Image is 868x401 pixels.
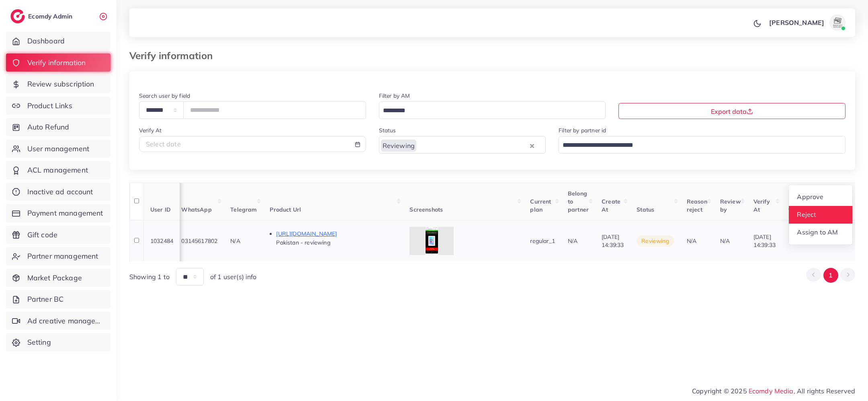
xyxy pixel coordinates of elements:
[692,386,855,396] span: Copyright © 2025
[27,101,72,111] span: Product Links
[381,140,416,152] span: Reviewing
[797,228,838,236] span: Assign to AM
[270,206,301,213] span: Product Url
[530,198,551,213] span: Current plan
[181,237,217,245] span: 03145617802
[806,268,855,283] ul: Pagination
[765,14,849,31] a: [PERSON_NAME]avatar
[687,198,707,213] span: Reason reject
[602,233,624,249] span: [DATE] 14:39:33
[559,126,606,134] label: Filter by partner id
[10,9,74,23] a: logoEcomdy Admin
[559,136,845,153] div: Search for option
[720,198,741,213] span: Review by
[6,183,111,201] a: Inactive ad account
[749,387,794,395] a: Ecomdy Media
[129,50,219,62] h3: Verify information
[380,105,596,117] input: Search for option
[28,12,74,20] h2: Ecomdy Admin
[769,18,824,27] p: [PERSON_NAME]
[6,290,111,308] a: Partner BC
[27,144,89,154] span: User management
[230,206,257,213] span: Telegram
[602,198,620,213] span: Create At
[276,239,330,246] span: Pakistan - reviewing
[6,140,111,158] a: User management
[276,229,397,239] p: [URL][DOMAIN_NAME]
[6,269,111,287] a: Market Package
[230,237,240,245] span: N/A
[530,141,534,150] button: Clear Selected
[409,206,443,213] span: Screenshots
[139,92,190,100] label: Search user by field
[27,337,51,348] span: Setting
[6,161,111,179] a: ACL management
[426,227,438,255] img: img uploaded
[6,32,111,50] a: Dashboard
[568,190,589,214] span: Belong to partner
[379,126,396,134] label: Status
[417,139,528,152] input: Search for option
[637,206,654,213] span: Status
[753,198,770,213] span: Verify At
[6,333,111,352] a: Setting
[6,97,111,115] a: Product Links
[146,140,181,148] span: Select date
[27,122,70,132] span: Auto Refund
[210,272,257,282] span: of 1 user(s) info
[797,193,823,201] span: Approve
[27,294,64,304] span: Partner BC
[753,233,776,249] span: [DATE] 14:39:33
[6,204,111,222] a: Payment management
[568,237,577,245] span: N/A
[150,237,173,245] span: 1032484
[711,107,753,115] span: Export data
[139,126,162,134] label: Verify At
[560,139,835,152] input: Search for option
[379,101,606,119] div: Search for option
[6,118,111,136] a: Auto Refund
[27,36,65,46] span: Dashboard
[27,58,86,68] span: Verify information
[181,206,211,213] span: WhatsApp
[530,237,555,245] span: regular_1
[27,230,57,240] span: Gift code
[637,235,674,247] span: reviewing
[129,272,170,282] span: Showing 1 to
[27,316,104,326] span: Ad creative management
[823,268,838,283] button: Go to page 1
[794,386,855,396] span: , All rights Reserved
[829,14,845,31] img: avatar
[6,75,111,93] a: Review subscription
[10,9,25,23] img: logo
[27,273,82,283] span: Market Package
[27,251,98,261] span: Partner management
[27,187,93,197] span: Inactive ad account
[687,237,696,245] span: N/A
[618,103,845,119] button: Export data
[6,53,111,72] a: Verify information
[150,206,171,213] span: User ID
[27,165,88,175] span: ACL management
[6,312,111,330] a: Ad creative management
[379,136,546,153] div: Search for option
[6,247,111,265] a: Partner management
[720,237,730,245] span: N/A
[27,79,94,89] span: Review subscription
[27,208,103,218] span: Payment management
[6,226,111,244] a: Gift code
[797,210,816,218] span: Reject
[379,92,410,100] label: Filter by AM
